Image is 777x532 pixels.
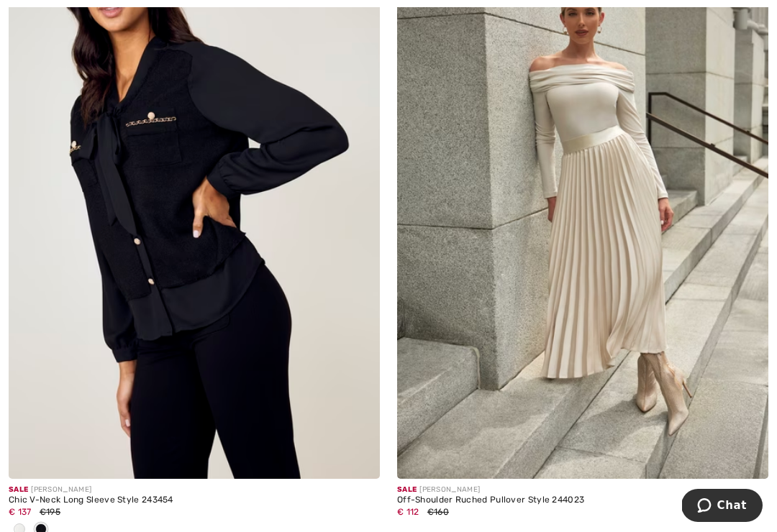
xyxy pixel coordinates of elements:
span: €195 [40,507,60,517]
div: Off-Shoulder Ruched Pullover Style 244023 [397,495,768,505]
iframe: Opens a widget where you can chat to one of our agents [682,489,763,525]
div: Chic V-Neck Long Sleeve Style 243454 [9,495,380,505]
span: € 137 [9,507,32,517]
div: [PERSON_NAME] [9,485,380,495]
span: € 112 [397,507,419,517]
span: €160 [427,507,449,517]
div: [PERSON_NAME] [397,485,768,495]
span: Sale [397,485,417,494]
span: Sale [9,485,28,494]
